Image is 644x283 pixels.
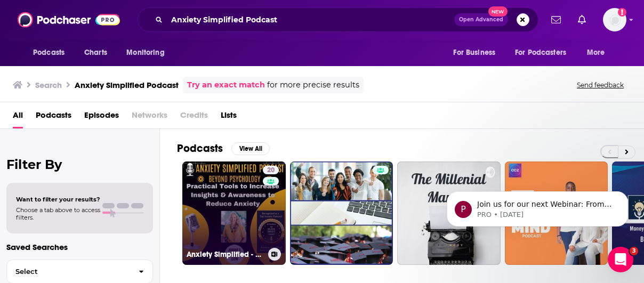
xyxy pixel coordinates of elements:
[187,79,265,91] a: Try an exact match
[574,80,627,90] button: Send feedback
[454,13,508,26] button: Open AdvancedNew
[75,80,179,90] h3: Anxiety Simplified Podcast
[630,247,638,255] span: 3
[515,45,566,60] span: For Podcasters
[603,8,626,31] img: User Profile
[508,43,582,63] button: open menu
[579,43,618,63] button: open menu
[13,107,23,128] a: All
[132,107,167,128] span: Networks
[446,43,509,63] button: open menu
[618,8,626,17] svg: Add a profile image
[182,161,286,265] a: 20Anxiety Simplified - Beyond Traditional Psychology
[267,79,359,91] span: for more precise results
[7,268,130,275] span: Select
[587,45,605,60] span: More
[177,142,270,155] a: PodcastsView All
[453,45,495,60] span: For Business
[16,196,100,203] span: Want to filter your results?
[221,107,237,128] a: Lists
[26,43,78,63] button: open menu
[608,247,633,272] iframe: Intercom live chat
[33,45,65,60] span: Podcasts
[187,250,264,259] h3: Anxiety Simplified - Beyond Traditional Psychology
[231,142,270,155] button: View All
[574,11,590,29] a: Show notifications dropdown
[35,80,62,90] h3: Search
[138,7,538,32] div: Search podcasts, credits, & more...
[603,8,626,31] span: Logged in as KTMSseat4
[46,41,184,51] p: Message from PRO, sent 33w ago
[84,45,107,60] span: Charts
[177,142,223,155] h2: Podcasts
[547,11,565,29] a: Show notifications dropdown
[18,10,120,30] img: Podchaser - Follow, Share and Rate Podcasts
[16,206,100,221] span: Choose a tab above to access filters.
[267,165,275,176] span: 20
[431,169,644,244] iframe: Intercom notifications message
[603,8,626,31] button: Show profile menu
[263,166,279,174] a: 20
[459,17,503,22] span: Open Advanced
[84,107,119,128] a: Episodes
[126,45,164,60] span: Monitoring
[180,107,208,128] span: Credits
[36,107,71,128] a: Podcasts
[119,43,178,63] button: open menu
[6,157,153,172] h2: Filter By
[6,242,153,252] p: Saved Searches
[167,11,454,28] input: Search podcasts, credits, & more...
[77,43,114,63] a: Charts
[488,6,508,17] span: New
